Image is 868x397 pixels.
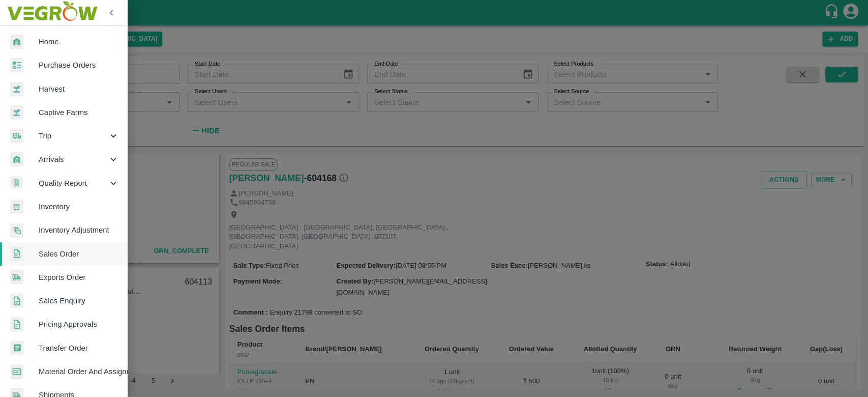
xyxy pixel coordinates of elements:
img: harvest [10,105,23,120]
span: Inventory Adjustment [39,224,119,236]
img: centralMaterial [10,364,23,379]
span: Inventory [39,201,119,212]
img: sales [10,317,23,332]
span: Trip [39,130,108,141]
span: Quality Report [39,178,108,189]
span: Purchase Orders [39,60,119,71]
img: harvest [10,81,23,97]
img: shipments [10,270,23,285]
img: sales [10,246,23,261]
span: Material Order And Assignment [39,366,119,377]
img: reciept [10,58,23,73]
span: Captive Farms [39,107,119,118]
span: Sales Order [39,248,119,260]
span: Harvest [39,83,119,95]
span: Home [39,36,119,47]
span: Transfer Order [39,343,119,354]
img: whArrival [10,152,23,167]
span: Pricing Approvals [39,319,119,330]
span: Sales Enquiry [39,295,119,306]
img: delivery [10,129,23,144]
img: whArrival [10,35,23,49]
img: whInventory [10,200,23,214]
img: qualityReport [10,177,22,189]
img: whTransfer [10,341,23,355]
span: Arrivals [39,154,108,165]
img: sales [10,294,23,308]
span: Exports Order [39,272,119,283]
img: inventory [10,223,23,238]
